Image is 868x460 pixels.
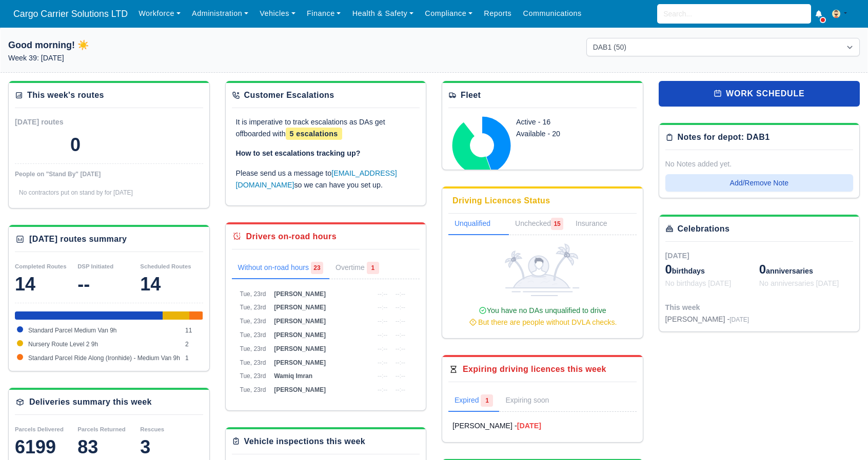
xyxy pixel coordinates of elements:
a: Vehicles [254,4,301,24]
div: anniversaries [759,261,853,278]
div: This week's routes [27,89,104,101]
span: --:-- [378,331,387,339]
a: Unchecked [509,214,569,235]
a: Reports [478,4,517,24]
span: No birthdays [DATE] [665,279,732,287]
span: [PERSON_NAME] [274,331,326,339]
strong: [DATE] [517,422,541,430]
div: Fleet [461,89,481,101]
span: Tue, 23rd [240,290,266,298]
div: Standard Parcel Ride Along (Ironhide) - Medium Van 9h [189,311,203,320]
div: People on "Stand By" [DATE] [15,170,203,178]
span: --:-- [396,345,405,352]
span: Standard Parcel Medium Van 9h [28,327,117,334]
p: It is imperative to track escalations as DAs get offboarded with [236,116,416,140]
span: Tue, 23rd [240,372,266,380]
a: Administration [186,4,254,24]
span: --:-- [396,304,405,311]
div: You have no DAs unqualified to drive [452,305,633,328]
span: 15 [551,218,563,230]
div: -- [77,274,140,295]
span: --:-- [378,386,387,393]
a: work schedule [659,81,860,107]
a: Health & Safety [347,4,420,24]
span: Standard Parcel Ride Along (Ironhide) - Medium Van 9h [28,354,180,362]
div: Driving Licences Status [452,195,550,207]
span: --:-- [396,372,405,380]
a: Unqualified [448,214,509,235]
div: Celebrations [678,223,730,235]
small: Rescues [140,426,164,432]
span: No anniversaries [DATE] [759,279,839,287]
a: Finance [301,4,347,24]
span: Nursery Route Level 2 9h [28,341,98,348]
span: Tue, 23rd [240,331,266,339]
span: Tue, 23rd [240,386,266,393]
div: Drivers on-road hours [246,231,337,243]
span: --:-- [396,359,405,366]
h1: Good morning! ☀️ [8,38,282,52]
span: --:-- [396,386,405,393]
a: Expiring soon [499,390,569,412]
span: [PERSON_NAME] [274,318,326,325]
input: Search... [657,4,811,24]
div: Vehicle inspections this week [244,435,366,448]
a: Compliance [419,4,478,24]
span: [PERSON_NAME] [274,345,326,352]
div: birthdays [665,261,759,278]
div: Expiring driving licences this week [463,363,606,375]
div: Active - 16 [516,116,610,128]
small: Scheduled Routes [140,263,191,269]
a: [PERSON_NAME] -[DATE] [452,420,633,432]
span: --:-- [378,359,387,366]
span: [PERSON_NAME] [274,304,326,311]
span: --:-- [396,290,405,298]
p: How to set escalations tracking up? [236,148,416,159]
span: [DATE] [729,316,749,323]
span: Wamiq Imran [274,372,312,380]
span: [DATE] [665,252,689,260]
iframe: Chat Widget [817,411,868,460]
small: Parcels Returned [77,426,126,432]
div: 0 [70,135,81,155]
td: 11 [183,324,203,338]
span: --:-- [378,290,387,298]
div: 6199 [15,437,77,457]
span: 5 escalations [286,128,342,140]
span: 1 [481,394,493,407]
div: Customer Escalations [244,89,334,101]
div: Notes for depot: DAB1 [678,131,770,143]
span: --:-- [378,304,387,311]
a: Communications [517,4,587,24]
span: --:-- [396,331,405,339]
td: 1 [183,351,203,365]
span: Tue, 23rd [240,359,266,366]
span: Cargo Carrier Solutions LTD [8,4,133,24]
span: Tue, 23rd [240,345,266,352]
span: [PERSON_NAME] [274,359,326,366]
span: --:-- [396,318,405,325]
div: 14 [15,274,77,295]
div: [PERSON_NAME] - [665,313,749,325]
span: Tue, 23rd [240,318,266,325]
span: [PERSON_NAME] [274,290,326,298]
span: --:-- [378,372,387,380]
a: [EMAIL_ADDRESS][DOMAIN_NAME] [236,169,397,189]
p: Week 39: [DATE] [8,52,282,64]
td: 2 [183,338,203,351]
span: 0 [665,262,672,276]
span: 23 [311,262,323,274]
span: [PERSON_NAME] [274,386,326,393]
a: Without on-road hours [232,258,330,279]
div: Deliveries summary this week [29,396,152,408]
span: 0 [759,262,766,276]
div: [DATE] routes [15,116,109,128]
a: Insurance [569,214,625,235]
span: 1 [367,262,379,274]
a: Cargo Carrier Solutions LTD [8,4,133,24]
button: Add/Remove Note [665,174,854,192]
div: Nursery Route Level 2 9h [163,311,189,320]
small: Completed Routes [15,263,67,269]
p: Please send us a message to so we can have you set up. [236,168,416,191]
